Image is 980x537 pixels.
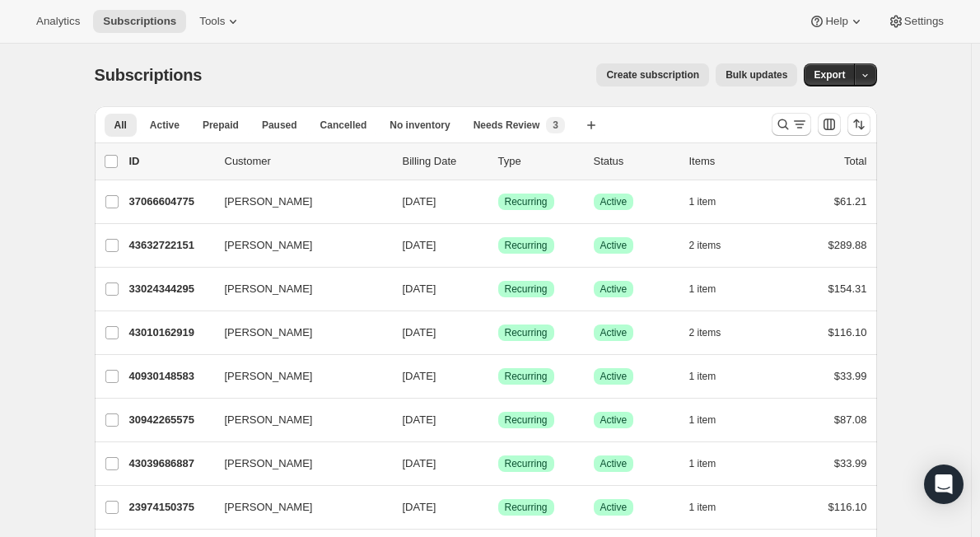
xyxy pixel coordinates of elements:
button: [PERSON_NAME] [215,320,380,346]
button: [PERSON_NAME] [215,276,380,302]
span: [PERSON_NAME] [225,281,313,297]
div: 30942265575[PERSON_NAME][DATE]SuccessRecurringSuccessActive1 item$87.08 [129,409,867,432]
button: Settings [878,10,954,33]
span: All [114,119,127,132]
button: [PERSON_NAME] [215,363,380,390]
p: Customer [225,153,390,170]
span: [DATE] [403,195,436,208]
button: Export [804,63,855,86]
span: 2 items [689,239,721,252]
span: [DATE] [403,283,436,295]
button: Sort the results [847,113,870,136]
span: Active [600,457,628,470]
span: Active [600,283,628,296]
span: Settings [904,15,944,28]
span: Export [814,68,845,82]
button: 1 item [689,365,735,388]
span: $33.99 [834,457,867,469]
button: Customize table column order and visibility [818,113,841,136]
span: [PERSON_NAME] [225,368,313,385]
span: [PERSON_NAME] [225,325,313,341]
span: Active [600,239,628,252]
span: Subscriptions [103,15,176,28]
span: [PERSON_NAME] [225,412,313,428]
button: Bulk updates [716,63,797,86]
span: Active [600,195,628,208]
span: Recurring [505,501,548,514]
span: [PERSON_NAME] [225,499,313,516]
p: 40930148583 [129,368,212,385]
span: $61.21 [834,195,867,208]
span: Tools [199,15,225,28]
span: [DATE] [403,326,436,339]
div: Type [498,153,581,170]
span: Paused [262,119,297,132]
span: [DATE] [403,501,436,513]
button: Subscriptions [93,10,186,33]
span: Recurring [505,457,548,470]
span: Active [600,370,628,383]
button: 1 item [689,452,735,475]
div: 33024344295[PERSON_NAME][DATE]SuccessRecurringSuccessActive1 item$154.31 [129,278,867,301]
button: 1 item [689,496,735,519]
span: [DATE] [403,370,436,382]
button: Help [799,10,874,33]
span: $87.08 [834,413,867,426]
span: $289.88 [828,239,867,251]
span: 1 item [689,370,716,383]
span: Active [600,326,628,339]
span: Active [600,501,628,514]
span: [PERSON_NAME] [225,237,313,254]
button: [PERSON_NAME] [215,189,380,215]
p: Billing Date [403,153,485,170]
p: 43039686887 [129,455,212,472]
button: 1 item [689,190,735,213]
button: 2 items [689,234,740,257]
div: 43010162919[PERSON_NAME][DATE]SuccessRecurringSuccessActive2 items$116.10 [129,321,867,344]
span: Recurring [505,283,548,296]
span: Help [825,15,847,28]
span: [PERSON_NAME] [225,194,313,210]
span: Recurring [505,370,548,383]
button: 1 item [689,278,735,301]
span: 1 item [689,283,716,296]
span: $116.10 [828,501,867,513]
span: [PERSON_NAME] [225,455,313,472]
button: [PERSON_NAME] [215,494,380,521]
p: Status [594,153,676,170]
p: Total [844,153,866,170]
span: 1 item [689,413,716,427]
p: ID [129,153,212,170]
span: Recurring [505,195,548,208]
span: 2 items [689,326,721,339]
span: Needs Review [474,119,540,132]
span: [DATE] [403,457,436,469]
span: 3 [553,119,558,132]
button: [PERSON_NAME] [215,451,380,477]
span: No inventory [390,119,450,132]
p: 33024344295 [129,281,212,297]
div: Items [689,153,772,170]
button: 1 item [689,409,735,432]
div: 37066604775[PERSON_NAME][DATE]SuccessRecurringSuccessActive1 item$61.21 [129,190,867,213]
span: Prepaid [203,119,239,132]
p: 23974150375 [129,499,212,516]
span: [DATE] [403,239,436,251]
button: Search and filter results [772,113,811,136]
span: Recurring [505,326,548,339]
span: Active [150,119,180,132]
span: [DATE] [403,413,436,426]
button: Analytics [26,10,90,33]
span: 1 item [689,195,716,208]
p: 37066604775 [129,194,212,210]
div: 43039686887[PERSON_NAME][DATE]SuccessRecurringSuccessActive1 item$33.99 [129,452,867,475]
button: 2 items [689,321,740,344]
p: 30942265575 [129,412,212,428]
button: Create new view [578,114,604,137]
button: [PERSON_NAME] [215,232,380,259]
button: [PERSON_NAME] [215,407,380,433]
button: Tools [189,10,251,33]
span: Bulk updates [726,68,787,82]
p: 43010162919 [129,325,212,341]
span: Create subscription [606,68,699,82]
